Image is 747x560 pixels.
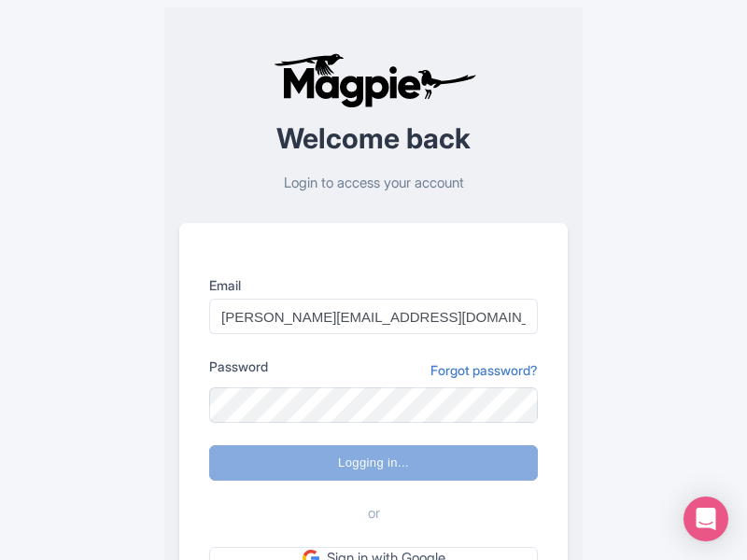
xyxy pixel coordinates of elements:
label: Email [209,275,538,295]
div: Open Intercom Messenger [684,497,728,541]
h2: Welcome back [179,123,568,154]
p: Login to access your account [179,173,568,194]
img: logo-ab69f6fb50320c5b225c76a69d11143b.png [269,52,479,108]
input: you@example.com [209,299,538,334]
span: or [368,503,380,525]
label: Password [209,357,268,376]
input: Logging in... [209,445,538,481]
a: Forgot password? [430,360,538,380]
